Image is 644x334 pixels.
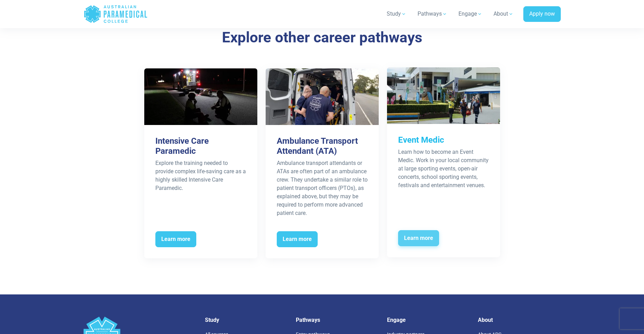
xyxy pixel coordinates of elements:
[387,67,500,124] img: Event Medic
[383,4,411,24] a: Study
[277,136,368,156] h3: Ambulance Transport Attendant (ATA)
[266,68,379,258] a: Ambulance Transport Attendant (ATA) Ambulance transport attendants or ATAs are often part of an a...
[523,6,561,22] a: Apply now
[155,231,196,247] span: Learn more
[387,317,470,323] h5: Engage
[155,136,246,156] h3: Intensive Care Paramedic
[398,148,489,190] div: Learn how to become an Event Medic. Work in your local community at large sporting events, open-a...
[398,135,489,145] h3: Event Medic
[277,231,318,247] span: Learn more
[119,29,525,47] h3: Explore other career pathways
[387,67,500,257] a: Event Medic Learn how to become an Event Medic. Work in your local community at large sporting ev...
[454,4,487,24] a: Engage
[84,3,148,25] a: Australian Paramedical College
[478,317,561,323] h5: About
[266,68,379,125] img: Ambulance Transport Attendant (ATA)
[277,159,368,217] div: Ambulance transport attendants or ATAs are often part of an ambulance crew. They undertake a simi...
[144,68,257,258] a: Intensive Care Paramedic Explore the training needed to provide complex life-saving care as a hig...
[489,4,518,24] a: About
[398,230,439,246] span: Learn more
[155,159,246,192] div: Explore the training needed to provide complex life-saving care as a highly skilled Intensive Car...
[205,317,288,323] h5: Study
[413,4,452,24] a: Pathways
[296,317,379,323] h5: Pathways
[144,68,257,125] img: Intensive Care Paramedic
